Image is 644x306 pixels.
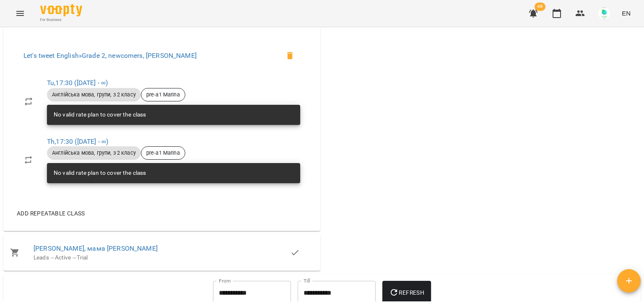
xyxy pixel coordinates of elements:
[47,137,108,145] a: Th,17:30 ([DATE] - ∞)
[141,91,185,99] span: pre-a1 Marina
[17,208,85,218] span: Add repeatable class
[622,9,631,18] span: EN
[23,52,197,60] a: Let's tweet English»Grade 2, newcomers, [PERSON_NAME]
[382,281,431,304] button: Refresh
[389,288,424,298] span: Refresh
[40,17,82,23] span: For Business
[10,3,30,23] button: Menu
[34,254,290,262] div: Leads Active Trial
[141,149,185,157] span: pre-a1 Marina
[535,3,545,11] span: 48
[618,5,634,21] button: EN
[141,146,185,160] div: pre-a1 Marina
[54,107,146,122] div: No valid rate plan to cover the class
[47,149,141,157] span: Англійська мова, групи, з 2 класу
[141,88,185,101] div: pre-a1 Marina
[47,79,108,87] a: Tu,17:30 ([DATE] - ∞)
[54,166,146,181] div: No valid rate plan to cover the class
[71,254,77,261] span: →
[49,254,55,261] span: →
[598,8,610,19] img: bbf80086e43e73aae20379482598e1e8.jpg
[47,91,141,99] span: Англійська мова, групи, з 2 класу
[34,244,158,252] a: [PERSON_NAME], мама [PERSON_NAME]
[280,46,300,66] span: Delete the client from the group pre-a1 Marina of the course Grade 2, newcomers, Marina?
[40,4,82,16] img: Voopty Logo
[13,206,88,221] button: Add repeatable class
